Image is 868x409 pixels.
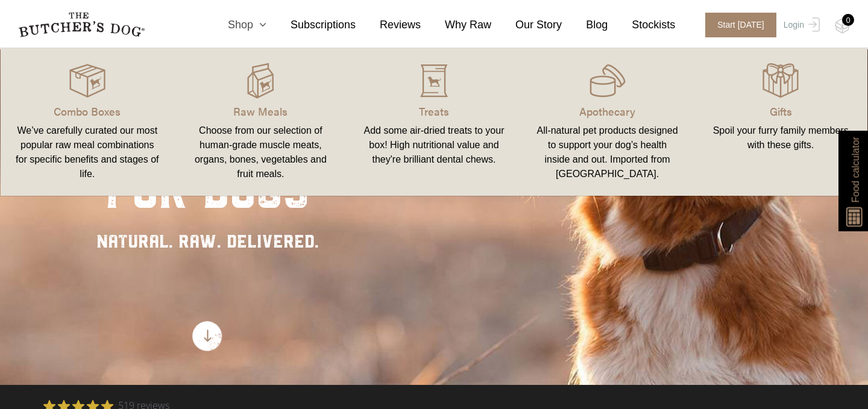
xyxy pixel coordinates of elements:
[521,60,694,184] a: Apothecary All-natural pet products designed to support your dog’s health inside and out. Importe...
[15,123,160,181] div: We’ve carefully curated our most popular raw meal combinations for specific benefits and stages o...
[835,18,850,34] img: TBD_Cart-Empty.png
[535,103,680,119] p: Apothecary
[266,17,356,33] a: Subscriptions
[1,60,174,184] a: Combo Boxes We’ve carefully curated our most popular raw meal combinations for specific benefits ...
[356,17,421,33] a: Reviews
[535,123,680,181] div: All-natural pet products designed to support your dog’s health inside and out. Imported from [GEO...
[362,103,506,119] p: Treats
[347,60,521,184] a: Treats Add some air-dried treats to your box! High nutritional value and they're brilliant dental...
[204,17,266,33] a: Shop
[189,103,333,119] p: Raw Meals
[842,14,854,26] div: 0
[362,123,506,167] div: Add some air-dried treats to your box! High nutritional value and they're brilliant dental chews.
[491,17,562,33] a: Our Story
[708,103,853,119] p: Gifts
[693,13,781,37] a: Start [DATE]
[189,123,333,181] div: Choose from our selection of human-grade muscle meats, organs, bones, vegetables and fruit meals.
[708,123,853,152] div: Spoil your furry family members with these gifts.
[174,60,348,184] a: Raw Meals Choose from our selection of human-grade muscle meats, organs, bones, vegetables and fr...
[781,13,820,37] a: Login
[608,17,675,33] a: Stockists
[562,17,608,33] a: Blog
[694,60,867,184] a: Gifts Spoil your furry family members with these gifts.
[421,17,491,33] a: Why Raw
[90,119,325,216] div: real food for dogs
[705,13,776,37] span: Start [DATE]
[90,228,325,255] div: NATURAL. RAW. DELIVERED.
[15,103,160,119] p: Combo Boxes
[848,137,863,202] span: Food calculator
